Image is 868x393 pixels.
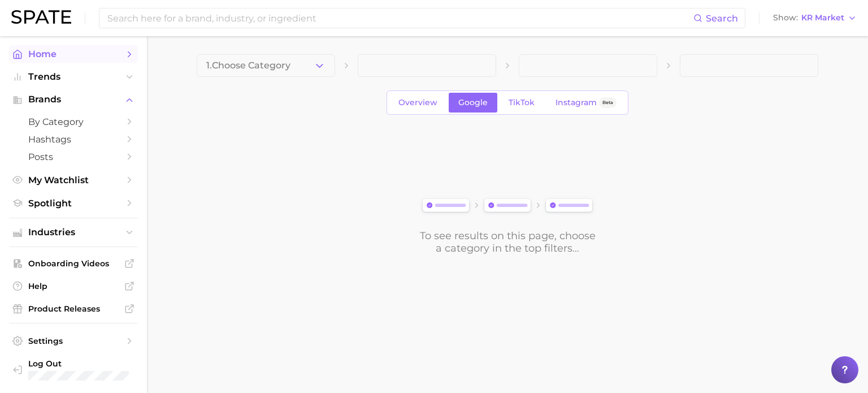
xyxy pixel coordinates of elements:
[9,195,138,212] a: Spotlight
[9,224,138,241] button: Industries
[28,152,119,162] span: Posts
[197,54,335,77] button: 1.Choose Category
[28,198,119,209] span: Spotlight
[9,45,138,63] a: Home
[28,227,119,237] span: Industries
[706,13,738,24] span: Search
[773,15,798,21] span: Show
[106,8,693,28] input: Search here for a brand, industry, or ingredient
[389,93,447,113] a: Overview
[9,91,138,108] button: Brands
[602,98,613,107] span: Beta
[28,116,119,127] span: by Category
[499,93,544,113] a: TikTok
[28,304,119,314] span: Product Releases
[770,11,860,25] button: ShowKR Market
[555,98,597,107] span: Instagram
[28,72,119,82] span: Trends
[9,355,138,384] a: Log out. Currently logged in with e-mail ykkim110@cosrx.co.kr.
[509,98,535,107] span: TikTok
[9,131,138,148] a: Hashtags
[801,15,844,21] span: KR Market
[28,49,119,59] span: Home
[11,10,71,24] img: SPATE
[9,68,138,85] button: Trends
[458,98,488,107] span: Google
[28,359,129,369] span: Log Out
[9,113,138,131] a: by Category
[546,93,626,113] a: InstagramBeta
[9,148,138,166] a: Posts
[398,98,437,107] span: Overview
[449,93,497,113] a: Google
[9,300,138,317] a: Product Releases
[28,258,119,269] span: Onboarding Videos
[28,175,119,185] span: My Watchlist
[9,255,138,272] a: Onboarding Videos
[9,171,138,189] a: My Watchlist
[28,134,119,145] span: Hashtags
[28,94,119,105] span: Brands
[206,61,290,71] span: 1. Choose Category
[28,336,119,346] span: Settings
[9,278,138,295] a: Help
[28,281,119,291] span: Help
[419,230,596,254] div: To see results on this page, choose a category in the top filters...
[9,332,138,349] a: Settings
[419,196,596,216] img: svg%3e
